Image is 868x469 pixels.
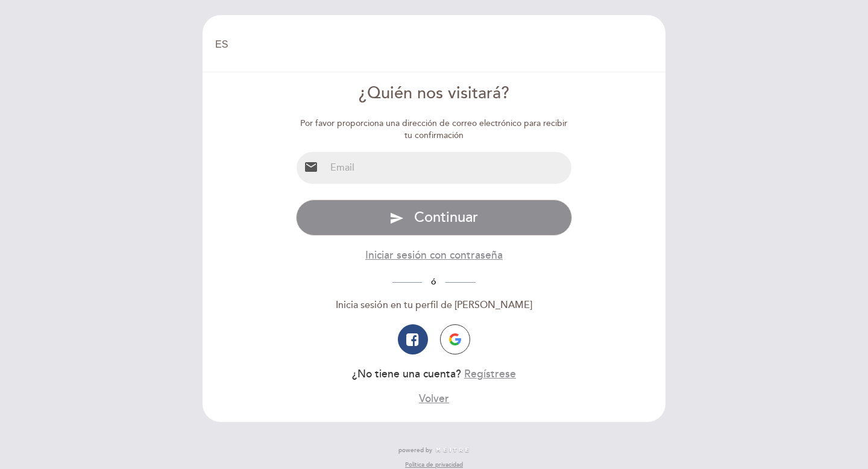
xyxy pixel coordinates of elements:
[365,248,503,263] button: Iniciar sesión con contraseña
[449,333,461,345] img: icon-google.png
[398,446,432,455] span: powered by
[304,160,318,174] i: email
[325,152,572,184] input: Email
[296,200,573,236] button: send Continuar
[296,82,573,105] div: ¿Quién nos visitará?
[296,298,573,312] div: Inicia sesión en tu perfil de [PERSON_NAME]
[405,461,463,469] a: Política de privacidad
[389,211,404,225] i: send
[422,277,445,287] span: ó
[398,446,470,455] a: powered by
[352,368,461,380] span: ¿No tiene una cuenta?
[419,391,449,406] button: Volver
[464,367,516,382] button: Regístrese
[414,209,478,226] span: Continuar
[296,118,573,142] div: Por favor proporciona una dirección de correo electrónico para recibir tu confirmación
[435,447,470,453] img: MEITRE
